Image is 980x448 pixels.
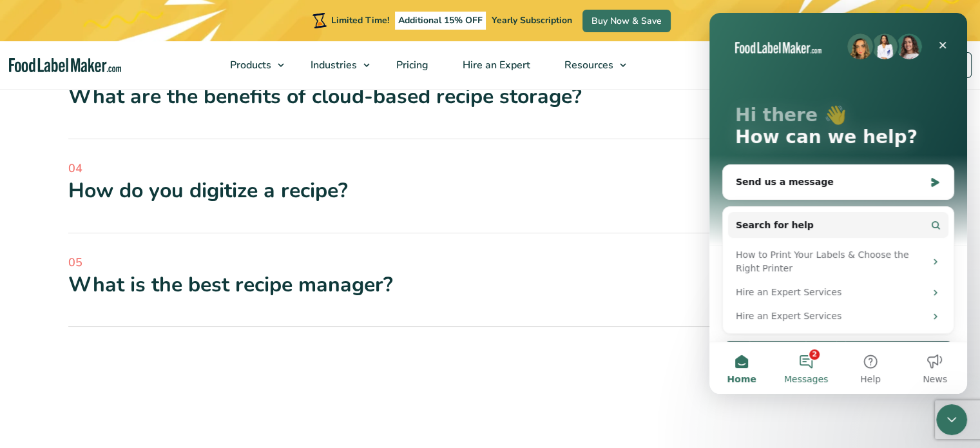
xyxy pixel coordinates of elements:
[582,10,671,32] a: Buy Now & Save
[17,362,46,371] span: Home
[68,254,912,298] a: 05 What is the best recipe manager?
[64,329,129,381] button: Messages
[709,13,967,394] iframe: Intercom live chat
[446,41,544,89] a: Hire an Expert
[68,160,912,204] a: 04 How do you digitize a recipe?
[459,58,532,72] span: Hire an Expert
[193,329,258,381] button: News
[226,58,273,72] span: Products
[68,160,912,177] span: 04
[492,14,572,26] span: Yearly Subscription
[213,41,291,89] a: Products
[294,41,376,89] a: Industries
[380,41,443,89] a: Pricing
[68,254,912,271] span: 05
[548,41,633,89] a: Resources
[14,328,244,418] img: [Free Webinar] What's wrong with this Label?
[561,58,615,72] span: Resources
[331,14,389,26] span: Limited Time!
[68,271,912,298] div: What is the best recipe manager?
[395,12,486,30] span: Additional 15% OFF
[68,83,912,110] div: What are the benefits of cloud-based recipe storage?
[68,66,912,110] a: 03 What are the benefits of cloud-based recipe storage?
[151,362,171,371] span: Help
[307,58,358,72] span: Industries
[392,58,430,72] span: Pricing
[222,21,245,44] div: Close
[68,177,912,204] div: How do you digitize a recipe?
[129,329,193,381] button: Help
[75,362,119,371] span: Messages
[213,362,238,371] span: News
[936,404,967,435] iframe: Intercom live chat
